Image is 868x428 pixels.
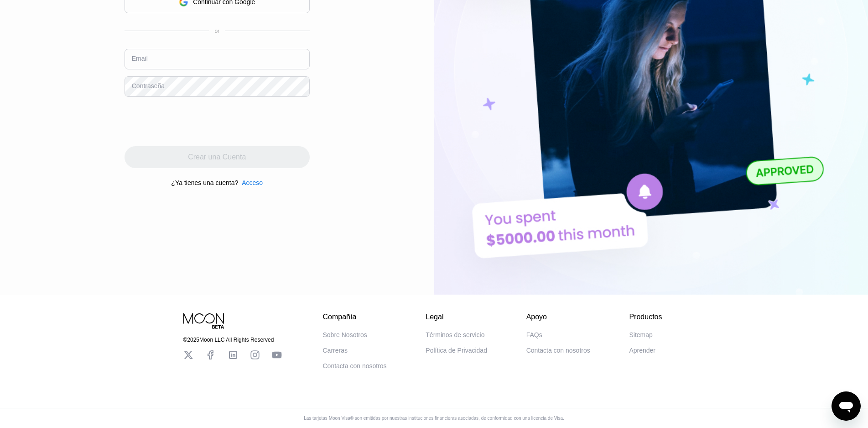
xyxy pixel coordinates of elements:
div: Compañía [323,313,387,321]
div: Apoyo [526,313,590,321]
div: FAQs [526,331,542,338]
div: ¿Ya tienes una cuenta? [171,179,238,186]
div: Contacta con nosotros [526,347,590,354]
div: Contacta con nosotros [323,362,387,370]
div: Aprender [629,347,655,354]
div: Carreras [323,347,348,354]
div: Sobre Nosotros [323,331,367,338]
div: Las tarjetas Moon Visa® son emitidas por nuestras instituciones financieras asociadas, de conform... [296,416,572,421]
div: Política de Privacidad [426,347,487,354]
div: Acceso [242,179,263,186]
div: © 2025 Moon LLC All Rights Reserved [183,337,282,343]
div: Productos [629,313,662,321]
div: Términos de servicio [426,331,484,338]
div: Email [132,55,148,62]
div: Contraseña [132,82,165,90]
iframe: Botón para iniciar la ventana de mensajería [832,391,861,421]
iframe: reCAPTCHA [125,104,263,139]
div: Sitemap [629,331,652,338]
div: or [214,28,219,34]
div: Legal [426,313,487,321]
div: Acceso [238,179,263,186]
